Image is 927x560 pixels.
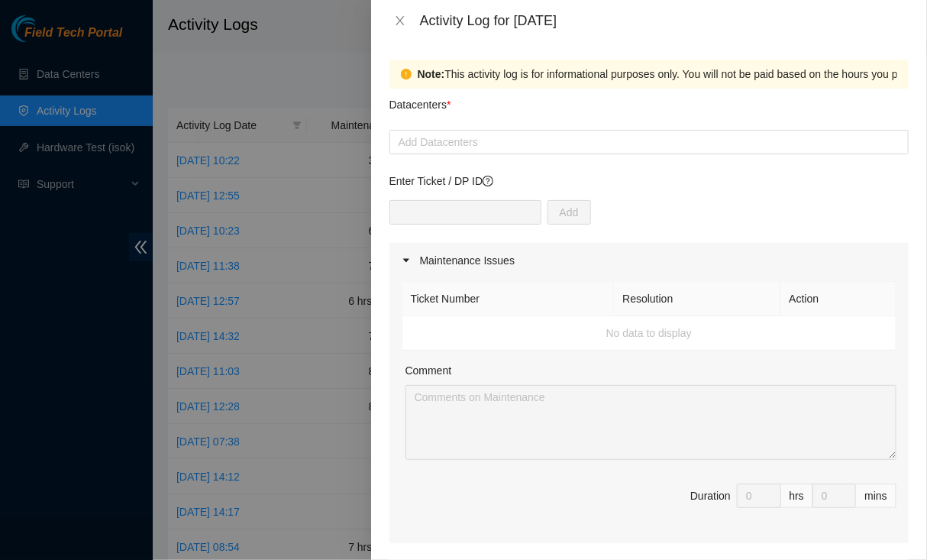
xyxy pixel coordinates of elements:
[401,69,412,79] span: exclamation-circle
[402,282,615,316] th: Ticket Number
[483,176,493,186] span: question-circle
[418,66,445,83] strong: Note:
[614,282,780,316] th: Resolution
[389,173,909,189] p: Enter Ticket / DP ID
[420,12,909,29] div: Activity Log for [DATE]
[690,487,731,504] div: Duration
[389,14,411,28] button: Close
[402,256,411,265] span: caret-right
[389,89,451,113] p: Datacenters
[856,484,896,508] div: mins
[780,282,896,316] th: Action
[405,362,452,379] label: Comment
[547,200,591,225] button: Add
[405,385,896,460] textarea: Comment
[402,316,896,351] td: No data to display
[781,484,813,508] div: hrs
[389,243,909,278] div: Maintenance Issues
[394,15,406,27] span: close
